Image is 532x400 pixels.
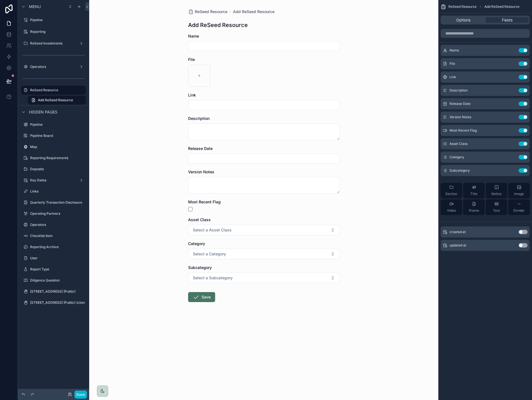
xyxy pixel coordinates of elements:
span: Subcategory [188,265,212,270]
label: Report Type [30,267,85,271]
a: Operating Partners [21,209,86,218]
label: Quarterly Transaction Disclosure [30,200,85,205]
span: Description [450,88,468,93]
span: Select a Subcategory [193,275,233,281]
button: Video [441,199,462,215]
span: Category [188,241,205,246]
span: Description [188,116,210,121]
a: Links [21,187,86,196]
span: iframe [469,208,479,213]
span: Category [450,155,464,159]
span: Title [470,192,477,196]
span: Asset Class [450,142,468,146]
label: Pipeline Board [30,134,85,138]
span: Notice [491,192,502,196]
span: Link [188,93,196,97]
button: iframe [463,199,485,215]
span: Video [447,208,456,213]
button: Section [441,183,462,198]
button: Title [463,183,485,198]
button: Image [508,183,530,198]
span: Name [188,34,199,38]
span: Release Date [188,146,213,151]
span: Text [493,208,500,213]
a: Reporting Requirements [21,154,86,162]
a: Key Dates [21,176,86,185]
a: ReSeed Resource [21,86,86,95]
span: Add ReSeed Resource [484,4,519,9]
a: Pipeline [21,16,86,24]
span: Link [450,75,456,79]
a: Report Type [21,265,86,274]
a: Reporting [21,27,86,36]
span: Select a Category [193,251,226,257]
span: Version Notes [188,169,214,174]
label: Operating Partners [30,211,85,216]
label: Reporting Archive [30,245,85,249]
a: Deposits [21,165,86,174]
a: Add ReSeed Resource [28,96,86,105]
span: Menu [29,4,41,9]
span: Section [445,192,457,196]
label: Pipeline [30,18,85,22]
label: Links [30,189,85,194]
span: Most Recent Flag [188,199,221,204]
span: Fields [502,17,512,23]
label: Operators [30,65,77,69]
label: Diligence Question [30,278,85,283]
label: [STREET_ADDRESS] (Public) (clone) [30,300,87,305]
span: Asset Class [188,217,211,222]
a: Map [21,142,86,151]
button: Done [74,391,87,399]
label: Deposits [30,167,85,171]
a: Operators [21,62,86,71]
label: ReSeed Investments [30,41,77,46]
label: Map [30,145,85,149]
a: Pipeline Board [21,131,86,140]
label: User [30,256,85,260]
button: Text [486,199,507,215]
span: Options [456,17,470,23]
a: User [21,254,86,263]
a: [STREET_ADDRESS] (Public) (clone) [21,298,86,307]
a: Checklist Item [21,231,86,240]
a: Reporting Archive [21,243,86,251]
span: Subcategory [450,168,470,173]
a: ReSeed Investments [21,39,86,48]
span: File [450,61,455,66]
a: Quarterly Transaction Disclosure [21,198,86,207]
span: Add ReSeed Resource [38,98,73,102]
label: ReSeed Resource [30,88,82,92]
span: created at [450,230,466,234]
span: ReSeed Resource [448,4,477,9]
button: Select Button [188,249,340,259]
h1: Add ReSeed Resource [188,21,248,29]
label: Reporting [30,29,85,34]
button: Select Button [188,273,340,283]
label: Key Dates [30,178,77,182]
a: Pipeline [21,120,86,129]
span: Version Notes [450,115,471,119]
span: Most Recent Flag [450,128,477,133]
button: Notice [486,183,507,198]
a: [STREET_ADDRESS] (Public) [21,287,86,296]
label: [STREET_ADDRESS] (Public) [30,289,85,294]
label: Reporting Requirements [30,156,85,160]
span: Release Date [450,102,470,106]
label: Checklist Item [30,234,85,238]
button: Divider [508,199,530,215]
a: Diligence Question [21,276,86,285]
a: ReSeed Resource [188,9,227,14]
span: Name [450,48,459,53]
span: ReSeed Resource [195,9,227,14]
label: Operators [30,223,85,227]
a: Operators [21,220,86,229]
span: Hidden pages [29,109,57,115]
span: Divider [513,208,525,213]
label: Pipeline [30,122,85,127]
span: Select a Asset Class [193,227,232,233]
button: Select Button [188,225,340,235]
span: File [188,57,195,62]
a: Add ReSeed Resource [233,9,274,14]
